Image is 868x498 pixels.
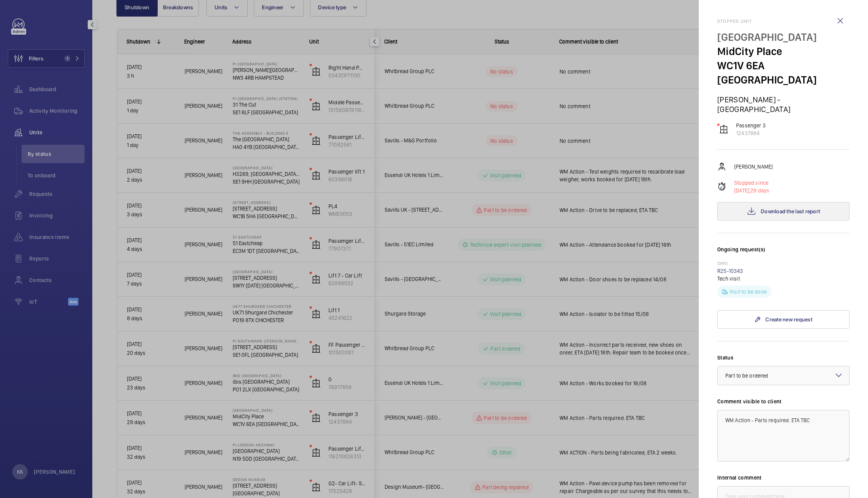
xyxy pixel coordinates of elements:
[717,246,850,261] h3: Ongoing request(s)
[717,44,850,58] p: MidCity Place
[717,30,850,44] p: [GEOGRAPHIC_DATA]
[734,187,770,194] p: 29 days
[717,398,850,405] label: Comment visible to client
[717,354,850,361] label: Status
[717,58,850,87] p: WC1V 6EA [GEOGRAPHIC_DATA]
[719,125,728,134] img: elevator.svg
[725,373,768,379] span: Part to be ordered
[717,202,850,221] button: Download the last report
[761,208,820,214] span: Download the last report
[736,129,766,137] p: 12437884
[734,187,750,194] span: [DATE],
[717,95,850,114] p: [PERSON_NAME] - [GEOGRAPHIC_DATA]
[736,122,766,129] p: Passenger 3
[717,261,850,267] p: [DATE]
[734,179,770,187] p: Stopped since
[717,310,850,329] a: Create new request
[734,163,773,170] p: [PERSON_NAME]
[730,288,767,296] p: Visit to be done
[717,474,850,481] label: Internal comment
[717,18,850,24] h2: Stopped unit
[717,275,850,282] p: Tech visit
[717,268,743,274] a: R25-10343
